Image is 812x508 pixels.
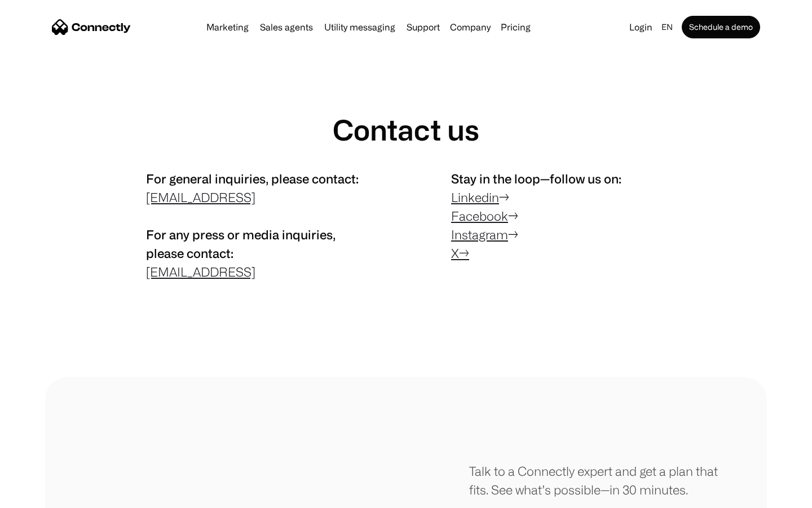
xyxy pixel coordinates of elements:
a: Support [402,23,444,32]
span: For general inquiries, please contact: [146,172,359,186]
a: Sales agents [255,23,317,32]
span: Stay in the loop—follow us on: [451,172,621,186]
ul: Language list [23,488,68,504]
div: Company [450,19,491,35]
a: Instagram [451,227,508,242]
span: For any press or media inquiries, please contact: [146,227,336,260]
a: Utility messaging [320,23,400,32]
a: Pricing [496,23,535,32]
a: Facebook [451,209,508,223]
a: Marketing [202,23,253,32]
a: Linkedin [451,190,499,204]
a: → [459,246,469,260]
div: en [661,19,673,35]
a: Login [625,19,657,35]
a: Schedule a demo [682,16,760,38]
h1: Contact us [333,113,479,147]
div: Talk to a Connectly expert and get a plan that fits. See what’s possible—in 30 minutes. [469,462,722,499]
p: → → → [451,169,666,262]
a: [EMAIL_ADDRESS] [146,265,255,279]
a: [EMAIL_ADDRESS] [146,190,255,204]
aside: Language selected: English [11,487,68,504]
a: X [451,246,459,260]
